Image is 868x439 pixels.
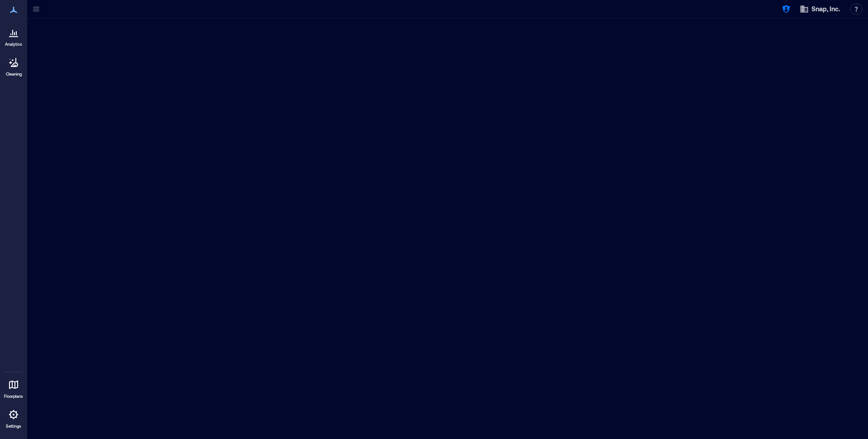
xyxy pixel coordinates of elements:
[2,22,25,50] a: Analytics
[3,404,24,432] a: Settings
[797,2,843,16] button: Snap, Inc.
[4,394,23,399] p: Floorplans
[811,5,840,14] span: Snap, Inc.
[2,52,25,80] a: Cleaning
[5,42,22,47] p: Analytics
[6,424,21,429] p: Settings
[6,72,22,77] p: Cleaning
[1,374,26,402] a: Floorplans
